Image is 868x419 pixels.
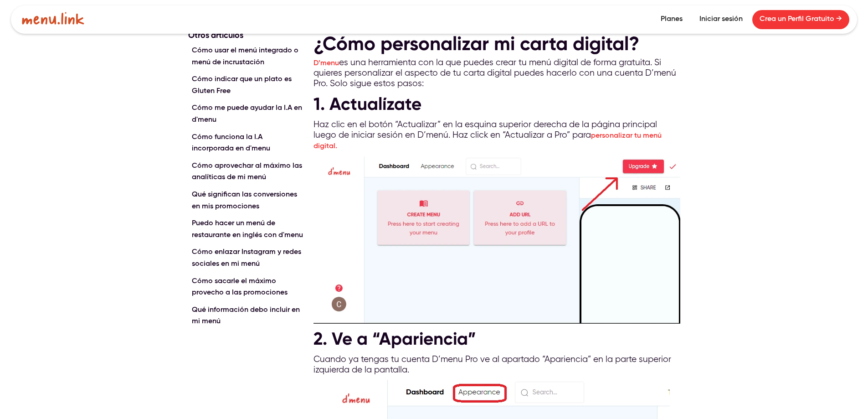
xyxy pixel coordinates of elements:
[188,160,304,184] a: Cómo aprovechar al máximo las analíticas de mi menú
[188,30,304,41] h4: Otros articulos
[313,328,680,349] h2: 2. Ve a “Apariencia”
[752,10,849,29] a: Crea un Perfil Gratuito →
[188,247,304,270] a: Cómo enlazar Instagram y redes sociales en mi menú
[313,355,680,375] p: Cuando ya tengas tu cuenta D’menu Pro ve al apartado “Apariencia” en la parte superior izquierda ...
[188,132,304,155] a: Cómo funciona la I.A incorporada en d'menu
[313,58,680,89] p: es una herramienta con la que puedes crear tu menú digital de forma gratuita. Si quieres personal...
[313,34,680,53] h1: ¿Cómo personalizar mi carta digital?
[692,10,750,29] a: Iniciar sesión
[188,305,304,328] a: Qué información debo incluir en mi menú
[188,189,304,212] a: Qué significan las conversiones en mis promociones
[188,276,304,299] a: Cómo sacarle el máximo provecho a las promociones
[313,120,680,151] p: Haz clic en el botón “Actualizar” en la esquina superior derecha de la página principal luego de ...
[188,74,304,97] a: Cómo indicar que un plato es Gluten Free
[188,45,304,68] a: Cómo usar el menú integrado o menú de incrustación
[188,103,304,126] a: Cómo me puede ayudar la I.A en d'menu
[313,156,680,324] img: actualiza tu plan para personalizar tu carta digital en dmenu
[313,60,339,67] a: D’menu
[653,10,690,29] a: Planes
[188,218,304,241] a: Puedo hacer un menú de restaurante en inglés con d'menu
[313,93,680,114] h2: 1. Actualízate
